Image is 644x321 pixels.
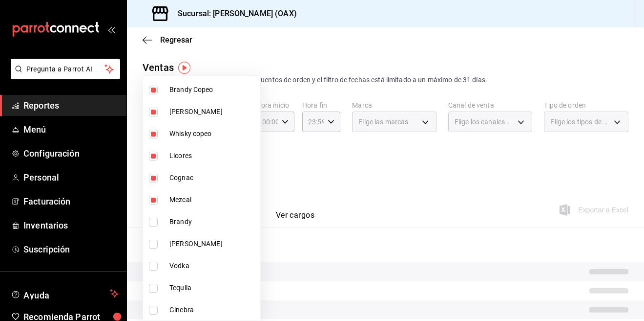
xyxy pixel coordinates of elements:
span: Brandy Copeo [169,85,256,95]
span: Vodka [169,261,256,271]
span: [PERSON_NAME] [169,239,256,249]
span: Cognac [169,173,256,183]
span: Tequila [169,283,256,293]
img: Tooltip marker [178,62,190,74]
span: Whisky copeo [169,129,256,139]
span: Licores [169,151,256,161]
span: Brandy [169,217,256,227]
span: [PERSON_NAME] [169,107,256,117]
span: Ginebra [169,305,256,315]
span: Mezcal [169,195,256,205]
